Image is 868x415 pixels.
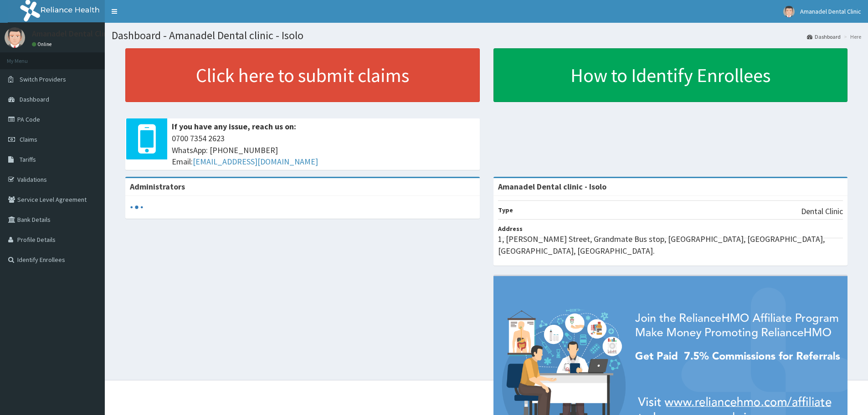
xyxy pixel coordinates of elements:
p: Dental Clinic [801,205,843,217]
span: Tariffs [20,155,36,164]
a: Dashboard [807,33,841,41]
span: Switch Providers [20,75,66,83]
span: Claims [20,135,37,143]
a: How to Identify Enrollees [493,48,848,102]
a: [EMAIL_ADDRESS][DOMAIN_NAME] [193,156,318,167]
b: If you have any issue, reach us on: [172,121,296,132]
li: Here [842,33,861,41]
b: Type [498,206,513,214]
p: 1, [PERSON_NAME] Street, Grandmate Bus stop, [GEOGRAPHIC_DATA], [GEOGRAPHIC_DATA], [GEOGRAPHIC_DA... [498,233,843,256]
span: Dashboard [20,95,49,103]
h1: Dashboard - Amanadel Dental clinic - Isolo [112,30,861,41]
b: Address [498,225,523,233]
p: Amanadel Dental Clinic [32,30,114,38]
img: User Image [5,27,25,48]
svg: audio-loading [130,200,144,214]
span: Amanadel Dental Clinic [800,7,861,15]
img: User Image [783,6,795,17]
a: Online [32,41,54,47]
a: Click here to submit claims [125,48,480,102]
b: Administrators [130,181,185,192]
strong: Amanadel Dental clinic - Isolo [498,181,606,192]
span: 0700 7354 2623 WhatsApp: [PHONE_NUMBER] Email: [172,133,475,168]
